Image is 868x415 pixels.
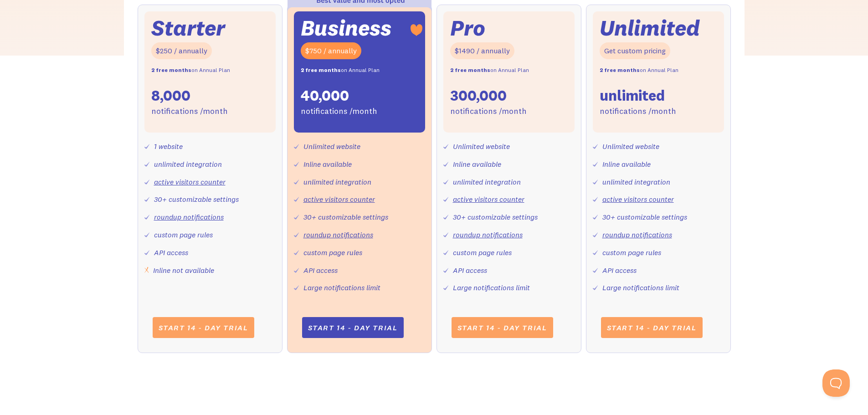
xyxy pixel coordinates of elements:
div: Large notifications limit [453,281,530,294]
div: 30+ customizable settings [453,210,538,224]
div: 40,000 [301,86,349,105]
div: unlimited [600,86,665,105]
strong: 2 free months [301,67,341,73]
div: Inline available [303,158,352,171]
div: unlimited integration [154,158,222,171]
div: Unlimited [600,18,700,38]
div: unlimited integration [453,175,521,189]
a: Start 14 - day trial [302,317,404,338]
a: roundup notifications [303,230,373,239]
div: Unlimited website [303,140,360,153]
div: notifications /month [450,105,527,118]
div: Inline available [453,158,501,171]
div: API access [453,264,487,277]
div: 30+ customizable settings [154,193,239,206]
a: active visitors counter [154,177,226,186]
div: $250 / annually [151,42,212,59]
div: Starter [151,18,225,38]
div: API access [303,264,338,277]
div: notifications /month [600,105,676,118]
div: $1490 / annually [450,42,514,59]
div: Pro [450,18,485,38]
div: Business [301,18,391,38]
div: on Annual Plan [450,64,529,77]
div: Inline available [602,158,651,171]
div: 30+ customizable settings [303,210,388,224]
div: unlimited integration [602,175,670,189]
div: on Annual Plan [301,64,380,77]
div: Unlimited website [453,140,510,153]
iframe: Toggle Customer Support [822,369,850,397]
strong: 2 free months [600,67,640,73]
div: Get custom pricing [600,42,670,59]
a: roundup notifications [154,212,224,221]
a: active visitors counter [453,195,524,204]
div: Inline not available [153,264,214,277]
a: active visitors counter [303,195,375,204]
div: API access [154,246,188,259]
div: 30+ customizable settings [602,210,687,224]
a: Start 14 - day trial [601,317,703,338]
div: custom page rules [154,228,213,241]
div: API access [602,264,637,277]
div: 300,000 [450,86,507,105]
strong: 2 free months [450,67,490,73]
a: roundup notifications [602,230,672,239]
div: 1 website [154,140,183,153]
div: unlimited integration [303,175,371,189]
div: notifications /month [301,105,377,118]
div: Large notifications limit [602,281,679,294]
a: roundup notifications [453,230,523,239]
div: custom page rules [303,246,362,259]
div: custom page rules [453,246,512,259]
div: notifications /month [151,105,228,118]
div: on Annual Plan [151,64,230,77]
div: $750 / annually [301,42,361,59]
a: Start 14 - day trial [452,317,553,338]
div: 8,000 [151,86,190,105]
a: active visitors counter [602,195,674,204]
div: Large notifications limit [303,281,380,294]
div: on Annual Plan [600,64,678,77]
div: Unlimited website [602,140,659,153]
a: Start 14 - day trial [153,317,254,338]
div: custom page rules [602,246,661,259]
strong: 2 free months [151,67,191,73]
